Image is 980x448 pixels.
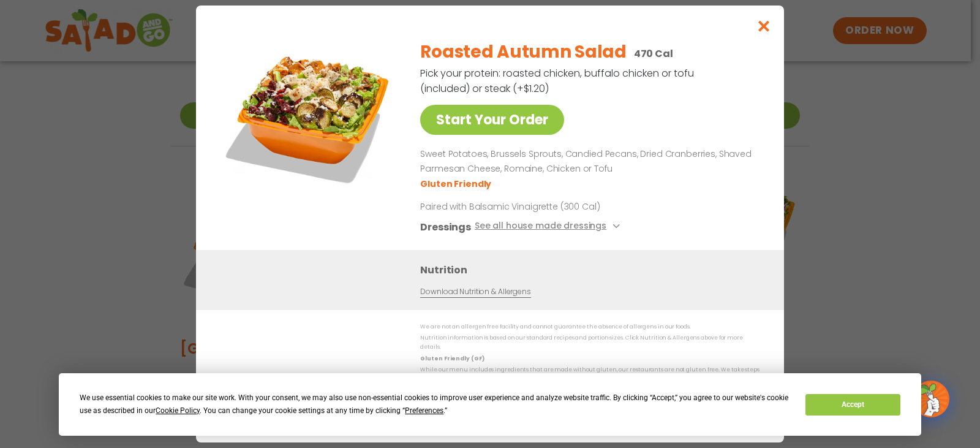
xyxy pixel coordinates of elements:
li: Gluten Friendly [420,178,493,191]
strong: Gluten Friendly (GF) [420,355,484,362]
a: Download Nutrition & Allergens [420,286,530,298]
p: We are not an allergen free facility and cannot guarantee the absence of allergens in our foods. [420,322,759,332]
h2: Roasted Autumn Salad [420,39,626,65]
a: Start Your Order [420,105,564,135]
p: 470 Cal [634,46,673,61]
div: We use essential cookies to make our site work. With your consent, we may also use non-essential ... [80,392,791,417]
span: Preferences [405,406,443,415]
div: Cookie Consent Prompt [59,373,921,436]
p: Sweet Potatoes, Brussels Sprouts, Candied Pecans, Dried Cranberries, Shaved Parmesan Cheese, Roma... [420,147,755,177]
p: Pick your protein: roasted chicken, buffalo chicken or tofu (included) or steak (+$1.20) [420,66,696,96]
p: Nutrition information is based on our standard recipes and portion sizes. Click Nutrition & Aller... [420,333,759,352]
h3: Nutrition [420,262,766,278]
button: Accept [805,394,900,416]
p: While our menu includes ingredients that are made without gluten, our restaurants are not gluten ... [420,365,759,384]
h3: Dressings [420,219,471,235]
p: Paired with Balsamic Vinaigrette (300 Cal) [420,200,647,213]
button: Close modal [744,6,784,47]
button: See all house made dressings [475,219,624,235]
img: Featured product photo for Roasted Autumn Salad [224,30,395,202]
img: wpChatIcon [914,382,948,416]
span: Cookie Policy [156,406,200,415]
